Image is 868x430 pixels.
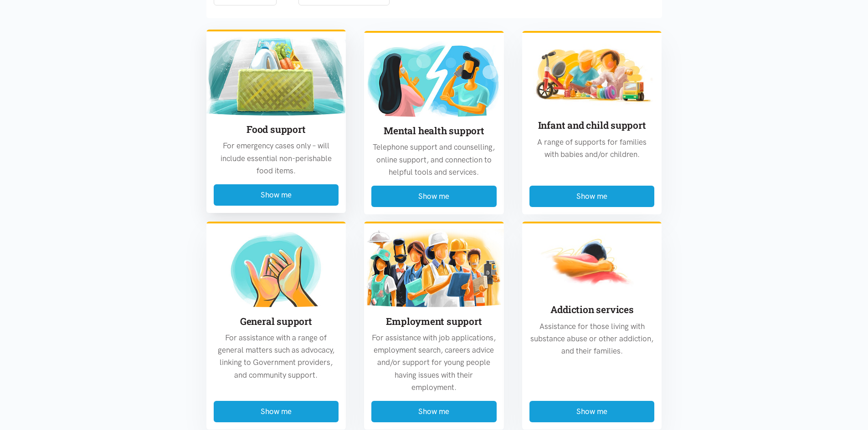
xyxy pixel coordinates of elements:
[529,303,655,316] h3: Addiction services
[214,123,339,136] h3: Food support
[371,315,497,328] h3: Employment support
[529,401,655,422] button: Show me
[529,136,655,161] p: A range of supports for families with babies and/or children.
[214,332,339,381] p: For assistance with a range of general matters such as advocacy, linking to Government providers,...
[214,184,339,206] button: Show me
[529,186,655,207] button: Show me
[529,119,655,132] h3: Infant and child support
[371,401,497,422] button: Show me
[371,141,497,178] p: Telephone support and counselling, online support, and connection to helpful tools and services.
[371,332,497,394] p: For assistance with job applications, employment search, careers advice and/or support for young ...
[214,315,339,328] h3: General support
[214,140,339,177] p: For emergency cases only – will include essential non-perishable food items.
[529,320,655,358] p: Assistance for those living with substance abuse or other addiction, and their families.
[371,186,497,207] button: Show me
[214,401,339,422] button: Show me
[371,124,497,137] h3: Mental health support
